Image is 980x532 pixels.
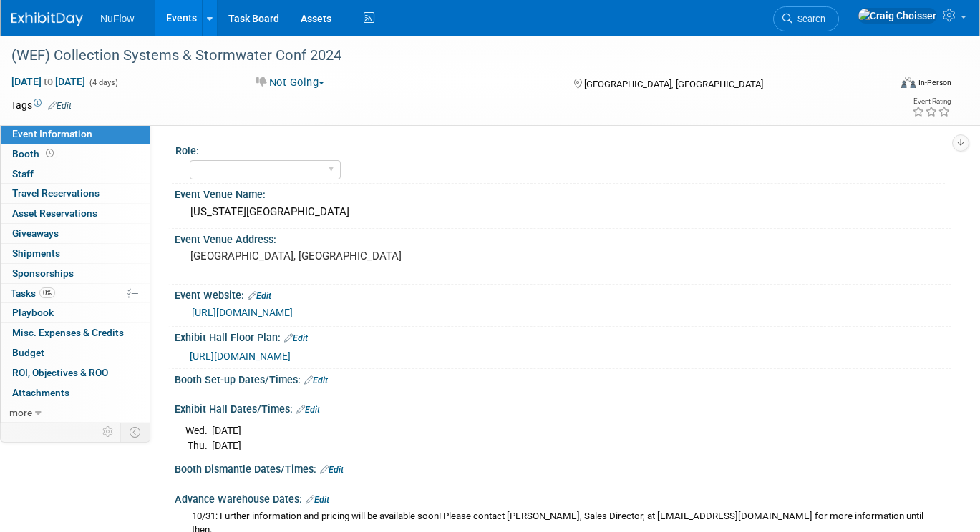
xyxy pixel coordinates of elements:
img: ExhibitDay [11,12,83,26]
div: [US_STATE][GEOGRAPHIC_DATA] [185,201,941,223]
div: Exhibit Hall Floor Plan: [175,327,951,345]
a: ROI, Objectives & ROO [1,363,150,383]
div: Exhibit Hall Dates/Times: [175,398,951,417]
span: Sponsorships [12,267,74,279]
span: 0% [39,287,55,298]
a: Shipments [1,244,150,263]
a: Asset Reservations [1,204,150,223]
span: NuFlow [100,13,134,24]
a: Sponsorships [1,264,150,283]
span: Tasks [11,287,55,299]
a: Edit [48,101,72,111]
td: Tags [11,98,72,112]
a: Budget [1,343,150,363]
span: Attachments [12,387,69,398]
span: Giveaways [12,227,59,239]
div: Advance Warehouse Dates: [175,488,951,507]
span: (4 days) [88,78,118,87]
img: Format-Inperson.png [901,77,916,88]
a: Edit [304,375,328,385]
a: Edit [320,465,344,475]
a: Edit [284,333,308,343]
div: Event Format [812,74,951,96]
td: Thu. [185,438,212,453]
a: more [1,403,150,423]
span: more [9,407,32,418]
a: Edit [248,291,271,301]
td: [DATE] [212,423,241,438]
div: Event Venue Name: [175,184,951,202]
span: Event Information [12,128,92,139]
pre: [GEOGRAPHIC_DATA], [GEOGRAPHIC_DATA] [190,250,482,262]
span: Playbook [12,307,54,318]
a: Search [773,6,839,31]
span: Booth [12,148,57,159]
span: Staff [12,168,34,179]
span: Budget [12,347,44,358]
td: [DATE] [212,438,241,453]
div: Role: [175,140,945,158]
span: to [42,76,55,87]
span: [DATE] [DATE] [11,75,86,88]
td: Wed. [185,423,212,438]
td: Personalize Event Tab Strip [96,423,121,441]
a: [URL][DOMAIN_NAME] [192,307,293,318]
a: Tasks0% [1,284,150,303]
div: In-Person [918,77,951,88]
span: Misc. Expenses & Credits [12,327,124,338]
a: Booth [1,144,150,164]
div: (WEF) Collection Systems & Stormwater Conf 2024 [6,43,871,69]
div: Event Rating [912,98,951,105]
a: Playbook [1,303,150,322]
button: Not Going [251,75,330,90]
span: Booth not reserved yet [43,148,57,159]
div: Booth Dismantle Dates/Times: [175,458,951,477]
a: Misc. Expenses & Credits [1,323,150,343]
a: Edit [296,405,320,415]
a: Staff [1,164,150,184]
img: Craig Choisser [858,8,937,24]
span: Search [792,14,825,24]
a: Event Information [1,124,150,144]
a: Attachments [1,383,150,403]
div: Event Website: [175,285,951,303]
a: Edit [306,495,329,505]
a: [URL][DOMAIN_NAME] [190,350,291,362]
div: Booth Set-up Dates/Times: [175,369,951,388]
div: Event Venue Address: [175,229,951,247]
span: Shipments [12,247,60,259]
a: Travel Reservations [1,184,150,203]
a: Giveaways [1,224,150,243]
span: [GEOGRAPHIC_DATA], [GEOGRAPHIC_DATA] [584,79,763,89]
span: Asset Reservations [12,207,97,219]
td: Toggle Event Tabs [121,423,150,441]
span: Travel Reservations [12,187,100,199]
span: ROI, Objectives & ROO [12,367,108,378]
